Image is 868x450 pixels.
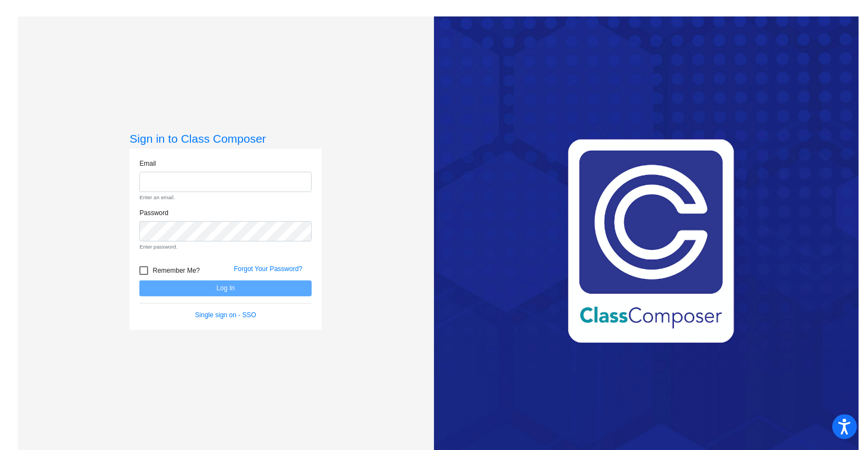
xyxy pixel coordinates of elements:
[234,265,302,273] a: Forgot Your Password?
[139,208,168,218] label: Password
[129,132,322,145] h3: Sign in to Class Composer
[139,159,156,168] label: Email
[195,311,256,319] a: Single sign on - SSO
[139,280,312,296] button: Log In
[153,264,200,277] span: Remember Me?
[139,194,312,201] small: Enter an email.
[139,243,312,251] small: Enter password.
